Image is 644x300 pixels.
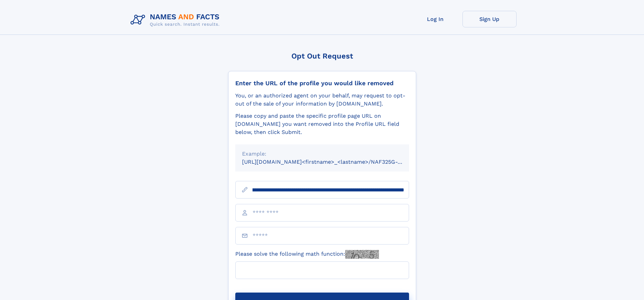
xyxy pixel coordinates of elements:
[462,11,517,27] a: Sign Up
[228,52,416,60] div: Opt Out Request
[235,79,409,87] div: Enter the URL of the profile you would like removed
[242,159,422,165] small: [URL][DOMAIN_NAME]<firstname>_<lastname>/NAF325G-xxxxxxxx
[235,250,379,259] label: Please solve the following math function:
[242,150,402,158] div: Example:
[235,112,409,136] div: Please copy and paste the specific profile page URL on [DOMAIN_NAME] you want removed into the Pr...
[128,11,225,29] img: Logo Names and Facts
[408,11,462,27] a: Log In
[235,92,409,108] div: You, or an authorized agent on your behalf, may request to opt-out of the sale of your informatio...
